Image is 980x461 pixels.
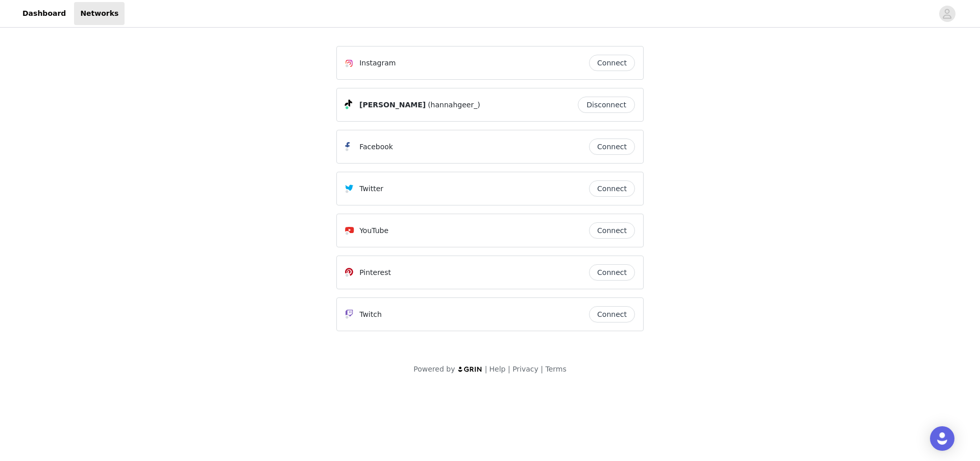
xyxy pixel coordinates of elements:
[16,2,72,25] a: Dashboard
[457,366,483,373] img: logo
[359,142,393,152] p: Facebook
[589,55,635,71] button: Connect
[578,97,635,113] button: Disconnect
[930,426,954,451] div: Open Intercom Messenger
[589,222,635,239] button: Connect
[589,139,635,155] button: Connect
[942,6,952,22] div: avatar
[589,180,635,197] button: Connect
[541,365,543,373] span: |
[589,264,635,281] button: Connect
[345,59,353,67] img: Instagram Icon
[489,365,506,373] a: Help
[359,225,388,236] p: YouTube
[359,58,396,68] p: Instagram
[359,100,426,110] span: [PERSON_NAME]
[359,267,391,278] p: Pinterest
[428,100,480,110] span: (hannahgeer_)
[413,365,455,373] span: Powered by
[508,365,510,373] span: |
[74,2,125,25] a: Networks
[545,365,566,373] a: Terms
[485,365,487,373] span: |
[512,365,538,373] a: Privacy
[359,183,383,194] p: Twitter
[589,306,635,322] button: Connect
[359,309,382,320] p: Twitch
